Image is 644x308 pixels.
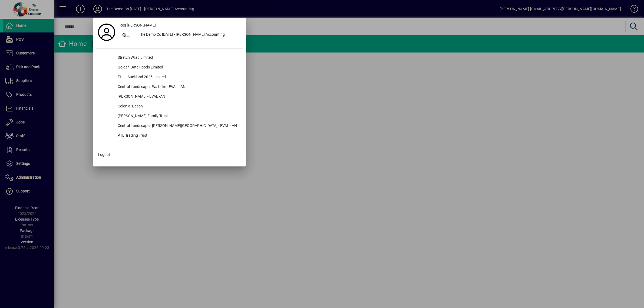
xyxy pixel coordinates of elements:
[96,53,243,63] button: Stretch Wrap Limited
[96,150,243,159] button: Logout
[96,112,243,121] button: [PERSON_NAME] Family Trust
[96,102,243,112] button: Colonial Bacon
[117,30,243,40] button: The Demo Co [DATE] - [PERSON_NAME] Accounting
[120,22,156,28] span: Reg [PERSON_NAME]
[96,63,243,73] button: Golden Gate Foods Limited
[117,20,243,30] a: Reg [PERSON_NAME]
[96,131,243,141] button: PTL Trading Trust
[113,112,243,121] div: [PERSON_NAME] Family Trust
[113,92,243,102] div: [PERSON_NAME] - EVAL -AN
[113,121,243,131] div: Central Landscapes [PERSON_NAME][GEOGRAPHIC_DATA] - EVAL - AN
[113,131,243,141] div: PTL Trading Trust
[135,30,243,40] div: The Demo Co [DATE] - [PERSON_NAME] Accounting
[113,82,243,92] div: Central Landscapes Waiheke - EVAL - AN
[113,73,243,82] div: EHL - Auckland 2025 Limited
[96,92,243,102] button: [PERSON_NAME] - EVAL -AN
[98,152,110,158] span: Logout
[113,63,243,73] div: Golden Gate Foods Limited
[113,53,243,63] div: Stretch Wrap Limited
[96,27,117,37] a: Profile
[96,82,243,92] button: Central Landscapes Waiheke - EVAL - AN
[113,102,243,112] div: Colonial Bacon
[96,73,243,82] button: EHL - Auckland 2025 Limited
[96,121,243,131] button: Central Landscapes [PERSON_NAME][GEOGRAPHIC_DATA] - EVAL - AN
